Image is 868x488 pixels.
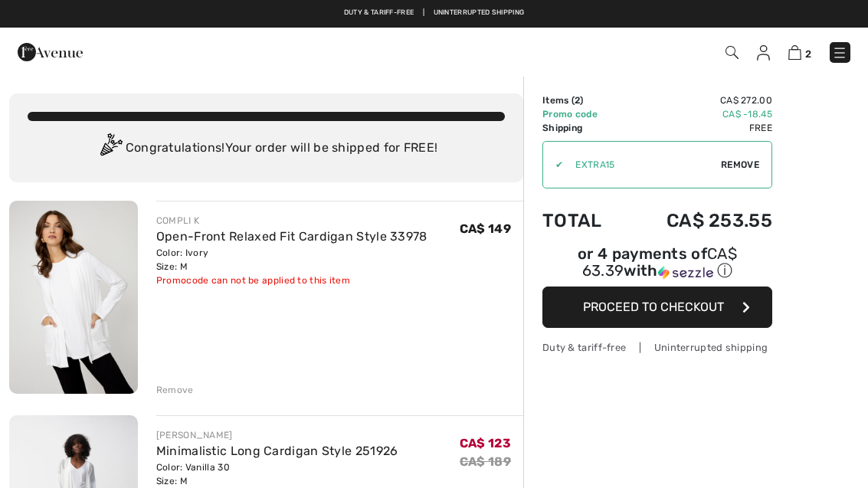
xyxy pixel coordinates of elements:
[542,247,772,287] div: or 4 payments ofCA$ 63.39withSezzle Click to learn more about Sezzle
[658,266,713,280] img: Sezzle
[726,46,739,59] img: Search
[832,45,847,61] img: Menu
[156,428,398,442] div: [PERSON_NAME]
[563,142,721,188] input: Promo code
[788,43,811,61] a: 2
[542,287,772,328] button: Proceed to Checkout
[156,273,427,287] div: Promocode can not be applied to this item
[583,300,724,314] span: Proceed to Checkout
[542,195,625,247] td: Total
[575,95,580,106] span: 2
[156,246,427,273] div: Color: Ivory Size: M
[18,44,83,58] a: 1ère Avenue
[156,444,398,458] a: Minimalistic Long Cardigan Style 251926
[542,107,625,121] td: Promo code
[625,195,772,247] td: CA$ 253.55
[805,48,811,60] span: 2
[721,158,759,172] span: Remove
[542,93,625,107] td: Items ( )
[9,201,138,394] img: Open-Front Relaxed Fit Cardigan Style 33978
[156,460,398,488] div: Color: Vanilla 30 Size: M
[156,229,427,244] a: Open-Front Relaxed Fit Cardigan Style 33978
[625,93,772,107] td: CA$ 272.00
[542,247,772,281] div: or 4 payments of with
[542,121,625,135] td: Shipping
[28,133,505,164] div: Congratulations! Your order will be shipped for FREE!
[18,37,83,67] img: 1ère Avenue
[582,244,737,280] span: CA$ 63.39
[156,383,194,397] div: Remove
[625,121,772,135] td: Free
[460,221,511,236] span: CA$ 149
[625,107,772,121] td: CA$ -18.45
[543,158,563,172] div: ✔
[788,45,801,60] img: Shopping Bag
[757,45,770,61] img: My Info
[95,133,126,164] img: Congratulation2.svg
[156,214,427,228] div: COMPLI K
[542,340,772,355] div: Duty & tariff-free | Uninterrupted shipping
[460,454,511,469] s: CA$ 189
[460,436,511,450] span: CA$ 123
